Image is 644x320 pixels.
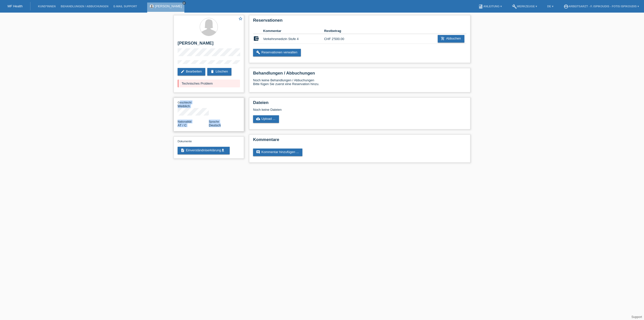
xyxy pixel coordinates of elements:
[253,78,466,90] div: Noch keine Behandlungen / Abbuchungen Bitte fügen Sie zuerst eine Reservation hinzu.
[178,120,191,123] span: Nationalität
[256,117,260,121] i: cloud_upload
[561,5,641,8] a: account_circleArbeitsarzt - F. Ispikoudis - Fotis Ispikoudis ▾
[178,101,191,104] span: Geschlecht
[324,28,354,34] th: Restbetrag
[181,69,185,74] i: edit
[631,315,642,319] a: Support
[155,4,182,8] a: [PERSON_NAME]
[253,149,302,156] a: commentKommentar hinzufügen ...
[111,5,140,8] a: E-Mail Support
[178,100,209,108] div: Weiblich
[253,18,466,25] h2: Reservationen
[182,1,186,5] a: close
[238,16,243,21] i: star_border
[324,34,354,44] td: CHF 2'500.00
[8,4,23,8] a: MF Health
[253,35,259,42] i: account_balance_wallet
[178,140,192,143] span: Dokumente
[207,68,231,76] a: deleteLöschen
[478,4,483,9] i: book
[58,5,111,8] a: Behandlungen / Abbuchungen
[178,80,240,87] div: Technisches Problem
[256,150,260,154] i: comment
[35,5,58,8] a: Kund*innen
[253,49,301,56] a: buildReservationen verwalten
[509,5,540,8] a: buildWerkzeuge ▾
[253,108,407,112] div: Noch keine Dateien
[178,41,240,48] h2: [PERSON_NAME]
[476,5,504,8] a: bookAnleitung ▾
[183,2,185,4] i: close
[441,37,445,41] i: add_shopping_cart
[256,50,260,54] i: build
[545,5,556,8] a: DE ▾
[253,115,279,123] a: cloud_uploadUpload ...
[512,4,517,9] i: build
[178,147,230,154] a: descriptionEinverständniserklärungget_app
[253,71,466,78] h2: Behandlungen / Abbuchungen
[253,137,466,145] h2: Kommentare
[438,35,464,43] a: add_shopping_cartAbbuchen
[181,148,185,152] i: description
[209,120,219,123] span: Sprache
[263,34,324,44] td: Verkehrsmedizin Stufe 4
[563,4,569,9] i: account_circle
[178,123,187,127] span: Österreich / C / 07.12.2004
[178,68,205,76] a: editBearbeiten
[210,69,214,74] i: delete
[221,148,225,152] i: get_app
[263,28,324,34] th: Kommentar
[209,123,221,127] span: Deutsch
[253,100,466,108] h2: Dateien
[238,16,243,22] a: star_border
